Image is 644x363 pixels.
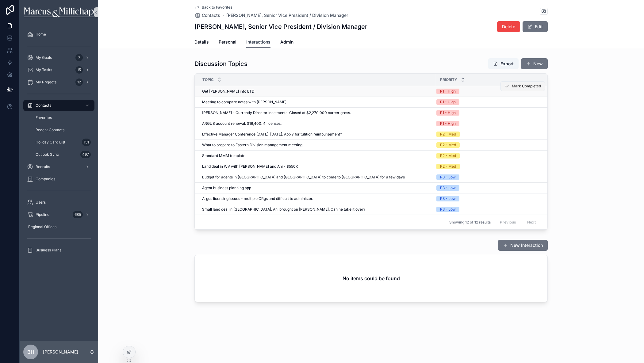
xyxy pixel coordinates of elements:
[82,139,91,146] div: 151
[36,152,59,157] span: Outlook Sync
[498,240,548,251] button: New Interaction
[36,164,50,169] span: Recruits
[202,89,255,94] span: Get [PERSON_NAME] into BTD
[202,100,286,105] span: Meeting to compare notes with [PERSON_NAME]
[440,132,456,137] div: P2 - Med
[436,132,540,137] a: P2 - Med
[80,151,91,158] div: 497
[440,196,456,201] div: P3 - Low
[436,185,540,191] a: P3 - Low
[194,36,209,49] a: Details
[23,221,94,232] a: Regional Offices
[36,200,46,205] span: Users
[202,132,342,137] span: Effective Manager Conference [DATE]-[DATE]. Apply for tutition reimbursement?
[202,185,432,190] a: Agent business planning app
[440,99,456,105] div: P1 - High
[43,349,78,355] p: [PERSON_NAME]
[202,185,251,190] span: Agent business planning app
[202,110,351,115] span: [PERSON_NAME] - Currently Director Inestments. Closed at $2,270,000 career gross.
[23,197,94,208] a: Users
[36,80,56,85] span: My Projects
[202,5,232,10] span: Back to Favorites
[280,36,293,49] a: Admin
[440,174,456,180] div: P3 - Low
[436,89,540,94] a: P1 - High
[36,248,61,253] span: Business Plans
[488,58,519,69] button: Export
[75,54,83,61] div: 7
[36,128,64,132] span: Recent Contacts
[31,124,94,136] a: Recent Contacts
[436,153,540,159] a: P2 - Med
[436,99,540,105] a: P1 - High
[500,81,545,91] button: Mark Completed
[28,224,56,229] span: Regional Offices
[31,149,94,160] a: Outlook Sync497
[202,77,214,82] span: Topic
[440,142,456,148] div: P2 - Med
[23,245,94,256] a: Business Plans
[436,174,540,180] a: P3 - Low
[23,29,94,40] a: Home
[31,112,94,123] a: Favorites
[449,220,491,225] span: Showing 12 of 12 results
[194,5,232,10] a: Back to Favorites
[36,55,52,60] span: My Goals
[202,153,245,158] span: Standard MMM template
[202,196,432,201] a: Argus licensing issues - multiple ORgs and difficult to administer.
[440,185,456,191] div: P3 - Low
[246,39,270,45] span: Interactions
[202,100,432,105] a: Meeting to compare notes with [PERSON_NAME]
[194,12,220,18] a: Contacts
[440,89,456,94] div: P1 - High
[194,22,367,31] h1: [PERSON_NAME], Senior Vice President / Division Manager
[202,121,432,126] a: ARGUS account renewal. $16,400. 4 licenses.
[436,164,540,169] a: P2 - Med
[440,77,457,82] span: Priority
[502,24,515,30] span: Delete
[219,36,236,49] a: Personal
[436,196,540,201] a: P3 - Low
[219,39,236,45] span: Personal
[202,175,432,180] a: Budget for agents in [GEOGRAPHIC_DATA] and [GEOGRAPHIC_DATA] to come to [GEOGRAPHIC_DATA] for a f...
[36,212,49,217] span: Pipeline
[202,110,432,115] a: [PERSON_NAME] - Currently Director Inestments. Closed at $2,270,000 career gross.
[436,110,540,116] a: P1 - High
[36,32,46,37] span: Home
[20,25,98,264] div: scrollable content
[440,164,456,169] div: P2 - Med
[194,39,209,45] span: Details
[202,132,432,137] a: Effective Manager Conference [DATE]-[DATE]. Apply for tutition reimbursement?
[73,211,83,218] div: 685
[202,164,298,169] span: Land deal in WV with [PERSON_NAME] and Ani - $550K
[36,140,65,145] span: Holiday Card List
[23,209,94,220] a: Pipeline685
[523,21,548,32] button: Edit
[202,143,302,147] span: What to prepare to Eastern Division management meeting
[36,177,55,181] span: Companies
[202,207,365,212] span: Small land deal in [GEOGRAPHIC_DATA]. Ani brought on [PERSON_NAME]. Can he take it over?
[23,77,94,88] a: My Projects12
[202,143,432,147] a: What to prepare to Eastern Division management meeting
[440,153,456,159] div: P2 - Med
[23,64,94,75] a: My Tasks15
[202,121,282,126] span: ARGUS account renewal. $16,400. 4 licenses.
[202,164,432,169] a: Land deal in WV with [PERSON_NAME] and Ani - $550K
[194,59,247,68] h1: Discussion Topics
[23,100,94,111] a: Contacts
[36,67,52,72] span: My Tasks
[436,121,540,126] a: P1 - High
[521,58,548,69] button: New
[226,12,348,18] a: [PERSON_NAME], Senior Vice President / Division Manager
[512,84,541,89] span: Mark Completed
[23,161,94,172] a: Recruits
[75,78,83,86] div: 12
[31,137,94,148] a: Holiday Card List151
[36,103,51,108] span: Contacts
[202,207,432,212] a: Small land deal in [GEOGRAPHIC_DATA]. Ani brought on [PERSON_NAME]. Can he take it over?
[246,36,270,48] a: Interactions
[24,7,94,17] img: App logo
[202,153,432,158] a: Standard MMM template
